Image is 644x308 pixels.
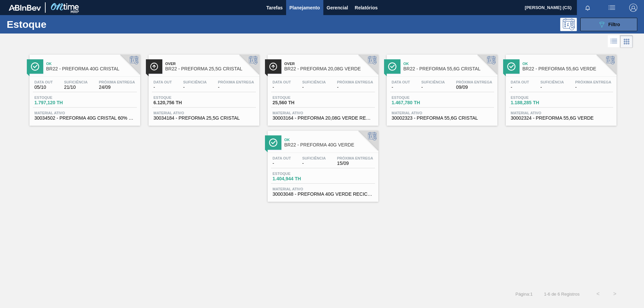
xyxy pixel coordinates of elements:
[273,100,320,105] span: 25,560 TH
[543,292,580,297] span: 1 - 6 de 6 Registros
[273,172,320,176] span: Estoque
[511,85,529,90] span: -
[273,96,320,100] span: Estoque
[289,4,320,12] span: Planejamento
[560,18,577,31] div: Pogramando: nenhum usuário selecionado
[302,80,326,84] span: Suficiência
[523,62,613,66] span: Ok
[516,292,533,297] span: Página : 1
[590,286,606,302] button: <
[273,116,373,121] span: 30003164 - PREFORMA 20,08G VERDE RECICLADA
[35,111,135,115] span: Material ativo
[421,85,445,90] span: -
[218,80,254,84] span: Próxima Entrega
[269,138,277,147] img: Ícone
[608,35,620,48] div: Visão em Lista
[284,62,375,66] span: Over
[392,100,439,105] span: 1.467,780 TH
[35,96,82,100] span: Estoque
[165,66,256,71] span: BR22 - PREFORMA 25,5G CRISTAL
[273,156,291,160] span: Data out
[511,111,611,115] span: Material ativo
[421,80,445,84] span: Suficiência
[24,50,144,126] a: ÍconeOkBR22 - PREFORMA 40G CRISTALData out05/10Suficiência21/10Próxima Entrega24/09Estoque1.797,1...
[392,111,492,115] span: Material ativo
[382,50,501,126] a: ÍconeOkBR22 - PREFORMA 55,6G CRISTALData out-Suficiência-Próxima Entrega09/09Estoque1.467,780 THM...
[337,156,373,160] span: Próxima Entrega
[284,66,375,71] span: BR22 - PREFORMA 20,08G VERDE
[577,3,598,12] button: Notificações
[392,116,492,121] span: 30002323 - PREFORMA 55,6G CRISTAL
[99,80,135,84] span: Próxima Entrega
[35,100,82,105] span: 1.797,120 TH
[404,66,494,71] span: BR22 - PREFORMA 55,6G CRISTAL
[154,100,201,105] span: 6.120,756 TH
[183,85,207,90] span: -
[64,85,88,90] span: 21/10
[154,111,254,115] span: Material ativo
[183,80,207,84] span: Suficiência
[388,62,396,71] img: Ícone
[456,80,492,84] span: Próxima Entrega
[273,192,373,197] span: 30003048 - PREFORMA 40G VERDE RECICLADA
[273,161,291,166] span: -
[511,100,558,105] span: 1.188,285 TH
[629,4,637,12] img: Logout
[511,116,611,121] span: 30002324 - PREFORMA 55,6G VERDE
[284,138,375,142] span: Ok
[540,85,564,90] span: -
[99,85,135,90] span: 24/09
[273,80,291,84] span: Data out
[302,85,326,90] span: -
[263,126,382,202] a: ÍconeOkBR22 - PREFORMA 40G VERDEData out-Suficiência-Próxima Entrega15/09Estoque1.404,944 THMater...
[273,85,291,90] span: -
[302,161,326,166] span: -
[9,5,41,11] img: TNhmsLtSVTkK8tSr43FrP2fwEKptu5GPRR3wAAAABJRU5ErkJggg==
[31,62,39,71] img: Ícone
[7,20,107,28] h1: Estoque
[392,80,410,84] span: Data out
[266,4,283,12] span: Tarefas
[608,22,620,27] span: Filtro
[154,80,172,84] span: Data out
[608,4,616,12] img: userActions
[507,62,516,71] img: Ícone
[273,187,373,191] span: Material ativo
[144,50,263,126] a: ÍconeOverBR22 - PREFORMA 25,5G CRISTALData out-Suficiência-Próxima Entrega-Estoque6.120,756 THMat...
[523,66,613,71] span: BR22 - PREFORMA 55,6G VERDE
[540,80,564,84] span: Suficiência
[511,96,558,100] span: Estoque
[284,142,375,147] span: BR22 - PREFORMA 40G VERDE
[154,96,201,100] span: Estoque
[302,156,326,160] span: Suficiência
[35,80,53,84] span: Data out
[218,85,254,90] span: -
[269,62,277,71] img: Ícone
[355,4,378,12] span: Relatórios
[404,62,494,66] span: Ok
[35,85,53,90] span: 05/10
[575,85,611,90] span: -
[501,50,620,126] a: ÍconeOkBR22 - PREFORMA 55,6G VERDEData out-Suficiência-Próxima Entrega-Estoque1.188,285 THMateria...
[263,50,382,126] a: ÍconeOverBR22 - PREFORMA 20,08G VERDEData out-Suficiência-Próxima Entrega-Estoque25,560 THMateria...
[575,80,611,84] span: Próxima Entrega
[392,96,439,100] span: Estoque
[620,35,633,48] div: Visão em Cards
[64,80,88,84] span: Suficiência
[456,85,492,90] span: 09/09
[337,80,373,84] span: Próxima Entrega
[511,80,529,84] span: Data out
[606,286,623,302] button: >
[580,18,637,31] button: Filtro
[154,85,172,90] span: -
[327,4,348,12] span: Gerencial
[46,62,137,66] span: Ok
[337,161,373,166] span: 15/09
[273,176,320,181] span: 1.404,944 TH
[273,111,373,115] span: Material ativo
[46,66,137,71] span: BR22 - PREFORMA 40G CRISTAL
[150,62,158,71] img: Ícone
[392,85,410,90] span: -
[35,116,135,121] span: 30034502 - PREFORMA 40G CRISTAL 60% REC
[154,116,254,121] span: 30034184 - PREFORMA 25,5G CRISTAL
